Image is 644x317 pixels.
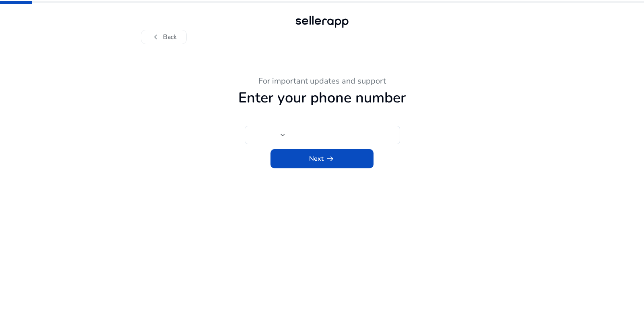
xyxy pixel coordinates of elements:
span: arrow_right_alt [325,154,335,164]
h1: Enter your phone number [101,89,543,106]
button: Nextarrow_right_alt [270,149,374,168]
h3: For important updates and support [101,76,543,86]
button: chevron_leftBack [141,30,187,44]
span: Next [309,154,335,164]
span: chevron_left [151,32,161,42]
